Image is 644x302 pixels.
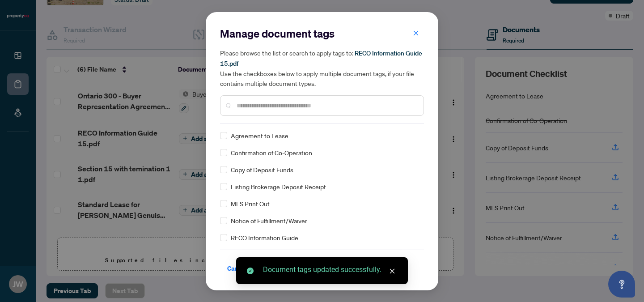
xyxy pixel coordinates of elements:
[220,26,424,41] h2: Manage document tags
[231,233,298,242] span: RECO Information Guide
[231,148,312,157] span: Confirmation of Co-Operation
[231,131,288,140] span: Agreement to Lease
[387,266,397,276] a: Close
[220,48,424,88] h5: Please browse the list or search to apply tags to: Use the checkboxes below to apply multiple doc...
[389,268,395,274] span: close
[220,49,422,68] span: RECO Information Guide 15.pdf
[263,264,397,275] div: Document tags updated successfully.
[231,182,326,191] span: Listing Brokerage Deposit Receipt
[231,199,270,208] span: MLS Print Out
[227,261,247,276] span: Cancel
[413,30,419,36] span: close
[608,271,635,298] button: Open asap
[247,268,254,274] span: check-circle
[220,261,254,276] button: Cancel
[231,216,307,225] span: Notice of Fulfillment/Waiver
[231,165,293,174] span: Copy of Deposit Funds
